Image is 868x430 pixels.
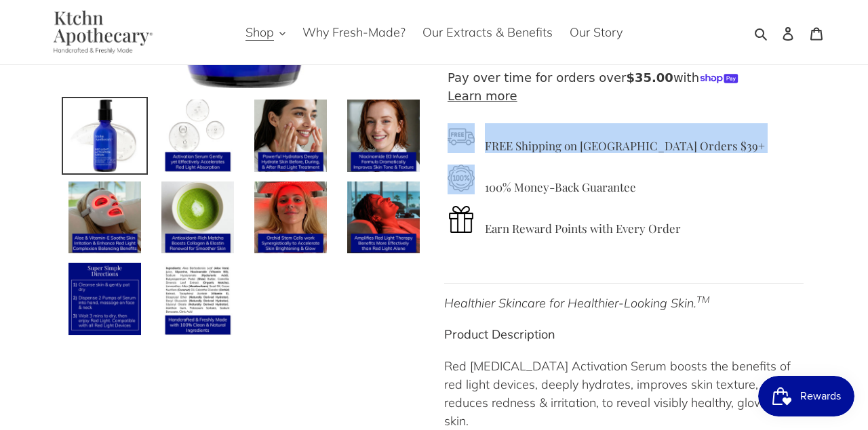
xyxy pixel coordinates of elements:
em: Healthier Skincare for Healthier-Looking Skin. [444,295,710,311]
span: Why Fresh-Made? [302,24,406,41]
span: Our Story [570,24,623,41]
img: Load image into Gallery viewer, Red Light Activation Serum [253,98,328,173]
img: Load image into Gallery viewer, Red Light Activation Serum [160,261,235,337]
h4: Earn Reward Points with Every Order [448,206,800,235]
b: Product Description [444,326,555,342]
a: Our Extracts & Benefits [416,21,559,43]
img: Load image into Gallery viewer, Red Light Activation Serum [67,261,142,337]
span: Shop [245,24,274,41]
iframe: fb:like Facebook Social Plugin [444,254,749,273]
sup: TM [696,293,710,305]
img: Load image into Gallery viewer, Red Light Activation Serum [346,180,421,255]
span: Our Extracts & Benefits [422,24,553,41]
h4: FREE Shipping on [GEOGRAPHIC_DATA] Orders $39+ [448,123,800,152]
img: free-delivery.png [448,123,475,150]
img: Load image into Gallery viewer, Red Light Activation Serum [253,180,328,255]
img: Load image into Gallery viewer, Red Light Activation Serum [160,180,235,255]
p: Red [MEDICAL_DATA] Activation Serum boosts the benefits of red light devices, deeply hydrates, im... [444,357,804,430]
img: Load image into Gallery viewer, Red Light Activation Serum [67,98,142,173]
img: Load image into Gallery viewer, Red Light Activation Serum [160,98,235,173]
img: Load image into Gallery viewer, Red Light Activation Serum [346,98,421,173]
button: Shop [239,21,292,43]
h4: 100% Money-Back Guarantee [448,165,800,194]
img: Load image into Gallery viewer, Red Light Activation Serum [67,180,142,255]
img: guarantee.png [448,165,475,192]
img: gift.png [448,206,475,233]
img: Ktchn Apothecary [37,10,163,54]
a: Our Story [563,21,629,43]
a: Why Fresh-Made? [296,21,412,43]
iframe: Button to open loyalty program pop-up [758,376,854,416]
